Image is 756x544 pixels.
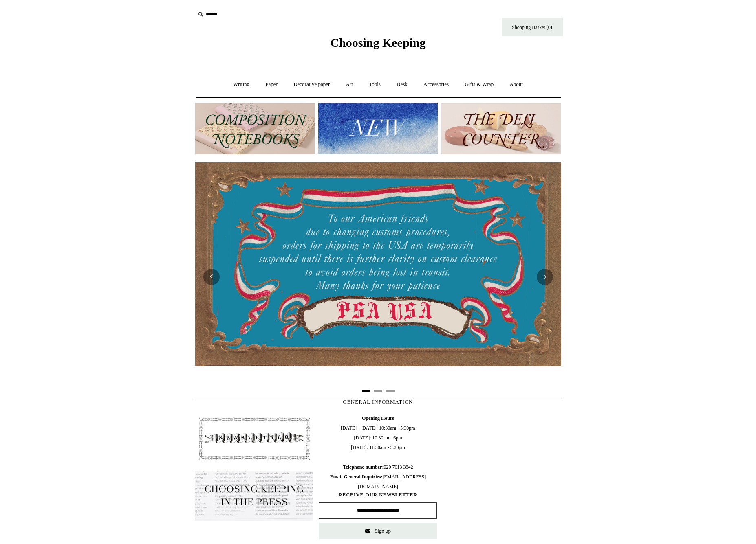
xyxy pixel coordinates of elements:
button: Page 3 [386,390,395,392]
img: pf-4db91bb9--1305-Newsletter-Button_1200x.jpg [195,413,313,464]
a: Shopping Basket (0) [502,18,563,36]
a: Art [339,74,360,95]
b: Opening Hours [362,415,394,421]
img: USA PSA .jpg__PID:33428022-6587-48b7-8b57-d7eefc91f15a [195,162,561,366]
a: Paper [258,74,285,95]
span: Sign up [375,528,391,534]
img: 202302 Composition ledgers.jpg__PID:69722ee6-fa44-49dd-a067-31375e5d54ec [195,103,315,154]
img: New.jpg__PID:f73bdf93-380a-4a35-bcfe-7823039498e1 [318,103,438,154]
span: RECEIVE OUR NEWSLETTER [319,491,437,498]
button: Page 1 [362,390,370,392]
a: Decorative paper [286,74,337,95]
a: Choosing Keeping [330,42,425,48]
a: Accessories [416,74,456,95]
a: About [502,74,530,95]
a: Gifts & Wrap [457,74,501,95]
span: [EMAIL_ADDRESS][DOMAIN_NAME] [330,474,426,489]
a: Writing [226,74,257,95]
button: Sign up [319,523,437,539]
span: GENERAL INFORMATION [343,399,413,405]
span: [DATE] - [DATE]: 10:30am - 5:30pm [DATE]: 10.30am - 6pm [DATE]: 11.30am - 5.30pm 020 7613 3842 [319,413,437,491]
button: Next [537,269,553,285]
b: Telephone number [343,464,384,470]
img: pf-635a2b01-aa89-4342-bbcd-4371b60f588c--In-the-press-Button_1200x.jpg [195,471,313,521]
img: The Deli Counter [441,103,561,154]
span: Choosing Keeping [330,36,425,49]
iframe: google_map [443,413,561,535]
b: : [382,464,384,470]
button: Previous [203,269,220,285]
a: Tools [361,74,388,95]
button: Page 2 [374,390,382,392]
a: Desk [389,74,415,95]
b: Email General Inquiries: [330,474,383,480]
